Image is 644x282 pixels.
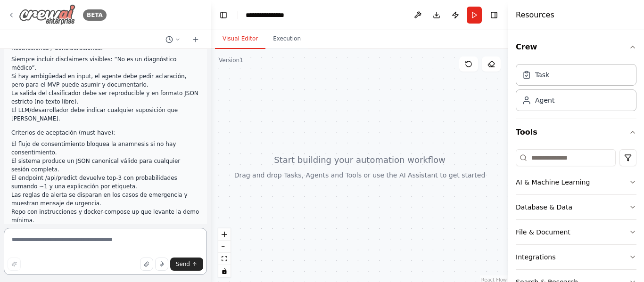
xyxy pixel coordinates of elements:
button: Hide left sidebar [217,8,230,22]
nav: breadcrumb [246,10,293,20]
button: Tools [516,119,636,145]
li: El endpoint /api/predict devuelve top-3 con probabilidades sumando ~1 y una explicación por etiqu... [11,174,199,191]
div: AI & Machine Learning [516,177,590,187]
li: El LLM/desarrollador debe indicar cualquier suposición que [PERSON_NAME]. [11,106,199,123]
button: Database & Data [516,195,636,219]
button: Switch to previous chat [162,34,184,45]
button: Crew [516,34,636,60]
button: Send [170,258,203,271]
div: Integrations [516,252,555,262]
button: Hide right sidebar [487,8,501,22]
button: zoom in [218,228,231,241]
button: Improve this prompt [8,258,21,271]
button: File & Document [516,220,636,244]
div: File & Document [516,227,570,237]
div: BETA [83,9,107,21]
img: Logo [19,4,75,25]
div: Agent [535,96,554,105]
li: Repo con instrucciones y docker-compose up que levante la demo mínima. [11,208,199,225]
span: Send [176,260,190,268]
div: Task [535,70,549,80]
button: Visual Editor [215,29,265,49]
button: Start a new chat [188,34,203,45]
li: Si hay ambigüedad en input, el agente debe pedir aclaración, pero para el MVP puede asumir y docu... [11,72,199,89]
p: Criterios de aceptación (must-have): [11,129,199,137]
li: El flujo de consentimiento bloquea la anamnesis si no hay consentimiento. [11,140,199,157]
button: zoom out [218,241,231,253]
div: Version 1 [219,56,243,64]
button: fit view [218,253,231,265]
button: Click to speak your automation idea [155,258,168,271]
div: React Flow controls [218,228,231,277]
button: toggle interactivity [218,265,231,277]
button: Upload files [140,258,153,271]
div: Database & Data [516,202,572,212]
li: Las reglas de alerta se disparan en los casos de emergencia y muestran mensaje de urgencia. [11,191,199,208]
li: La salida del clasificador debe ser reproducible y en formato JSON estricto (no texto libre). [11,89,199,106]
button: Execution [265,29,308,49]
div: Crew [516,60,636,119]
li: Siempre incluir disclaimers visibles: “No es un diagnóstico médico”. [11,55,199,72]
li: El sistema produce un JSON canonical válido para cualquier sesión completa. [11,157,199,174]
button: Integrations [516,245,636,269]
button: AI & Machine Learning [516,170,636,194]
h4: Resources [516,9,554,21]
